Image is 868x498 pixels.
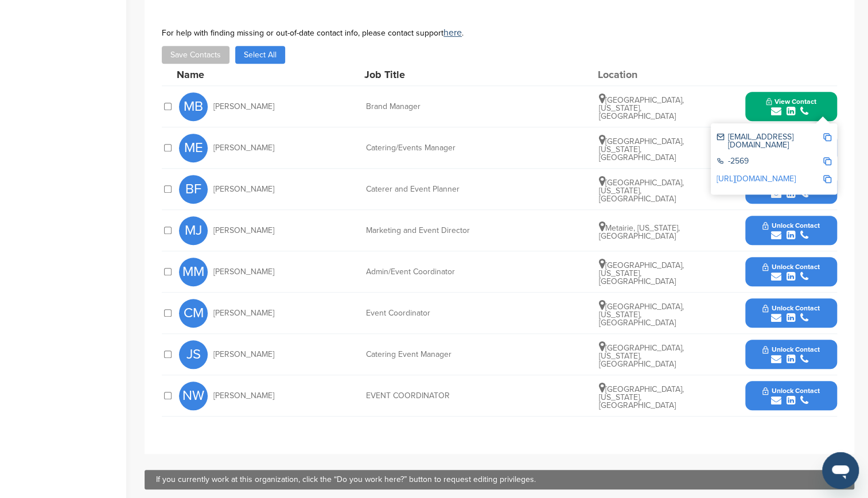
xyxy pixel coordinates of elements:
span: Unlock Contact [762,263,819,271]
span: [PERSON_NAME] [213,185,274,193]
img: Copy [823,175,831,183]
span: [GEOGRAPHIC_DATA], [US_STATE], [GEOGRAPHIC_DATA] [598,302,683,328]
span: Unlock Contact [762,221,819,229]
div: If you currently work at this organization, click the “Do you work here?” button to request editi... [156,476,843,484]
span: NW [179,382,208,410]
div: Catering Event Manager [366,351,538,359]
span: [PERSON_NAME] [213,268,274,276]
span: MM [179,258,208,286]
span: [PERSON_NAME] [213,309,274,317]
span: [GEOGRAPHIC_DATA], [US_STATE], [GEOGRAPHIC_DATA] [598,95,683,121]
span: [PERSON_NAME] [213,227,274,235]
img: Copy [823,133,831,141]
span: [PERSON_NAME] [213,103,274,111]
div: [EMAIL_ADDRESS][DOMAIN_NAME] [717,133,823,149]
span: [PERSON_NAME] [213,144,274,152]
span: [GEOGRAPHIC_DATA], [US_STATE], [GEOGRAPHIC_DATA] [598,343,683,369]
button: Unlock Contact [749,337,833,372]
button: Unlock Contact [749,255,833,289]
div: Marketing and Event Director [366,227,538,235]
span: View Contact [766,98,816,106]
button: Save Contacts [162,46,229,64]
div: Brand Manager [366,103,538,111]
span: MB [179,92,208,121]
div: EVENT COORDINATOR [366,392,538,400]
div: For help with finding missing or out-of-date contact info, please contact support . [162,28,837,37]
button: Unlock Contact [749,296,833,330]
span: MJ [179,216,208,245]
span: Unlock Contact [762,345,819,353]
div: Job Title [364,69,536,80]
img: Copy [823,157,831,165]
span: [GEOGRAPHIC_DATA], [US_STATE], [GEOGRAPHIC_DATA] [598,384,683,410]
span: CM [179,299,208,328]
span: [PERSON_NAME] [213,351,274,359]
a: here [443,27,462,38]
span: ME [179,134,208,162]
button: Unlock Contact [749,213,833,248]
span: [GEOGRAPHIC_DATA], [US_STATE], [GEOGRAPHIC_DATA] [598,137,683,162]
div: Catering/Events Manager [366,144,538,152]
span: Unlock Contact [762,304,819,312]
span: [GEOGRAPHIC_DATA], [US_STATE], [GEOGRAPHIC_DATA] [598,260,683,286]
div: -2569 [717,157,823,167]
div: Name [177,69,303,80]
div: Location [598,69,684,80]
span: [GEOGRAPHIC_DATA], [US_STATE], [GEOGRAPHIC_DATA] [598,178,683,204]
button: View Contact [752,90,830,124]
span: JS [179,340,208,369]
a: [URL][DOMAIN_NAME] [717,174,796,184]
span: [PERSON_NAME] [213,392,274,400]
button: Unlock Contact [749,379,833,413]
div: Caterer and Event Planner [366,185,538,193]
span: BF [179,175,208,204]
span: Unlock Contact [762,387,819,395]
div: Admin/Event Coordinator [366,268,538,276]
button: Select All [235,46,285,64]
span: Metairie, [US_STATE], [GEOGRAPHIC_DATA] [598,223,679,241]
iframe: Button to launch messaging window [822,452,859,489]
div: Event Coordinator [366,309,538,317]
